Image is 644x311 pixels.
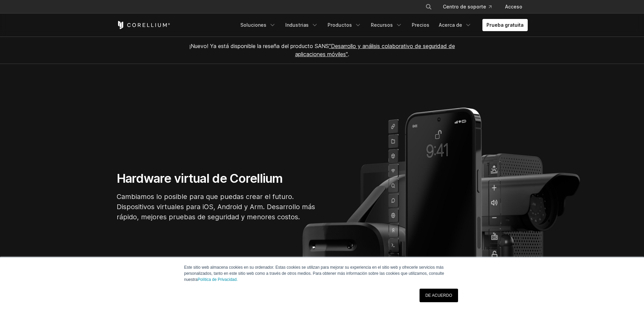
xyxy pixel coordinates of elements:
[417,1,528,13] div: Menú de navegación
[198,277,238,282] a: Política de Privacidad.
[425,293,452,298] font: DE ACUERDO
[423,1,435,13] button: Buscar
[236,19,528,31] div: Menú de navegación
[189,43,329,49] font: ¡Nuevo! Ya está disponible la reseña del producto SANS
[505,4,522,9] font: Acceso
[184,265,444,282] font: Este sitio web almacena cookies en su ordenador. Estas cookies se utilizan para mejorar su experi...
[420,289,458,302] a: DE ACUERDO
[285,22,309,28] font: Industrias
[371,22,393,28] font: Recursos
[348,51,349,58] font: .
[328,22,352,28] font: Productos
[443,4,486,9] font: Centro de soporte
[439,22,462,28] font: Acerca de
[240,22,266,28] font: Soluciones
[117,21,170,29] a: Inicio de Corellium
[486,22,524,28] font: Prueba gratuita
[295,43,455,58] a: "Desarrollo y análisis colaborativo de seguridad de aplicaciones móviles"
[117,193,315,221] font: Cambiamos lo posible para que puedas crear el futuro. Dispositivos virtuales para iOS, Android y ...
[412,22,429,28] font: Precios
[117,171,283,186] font: Hardware virtual de Corellium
